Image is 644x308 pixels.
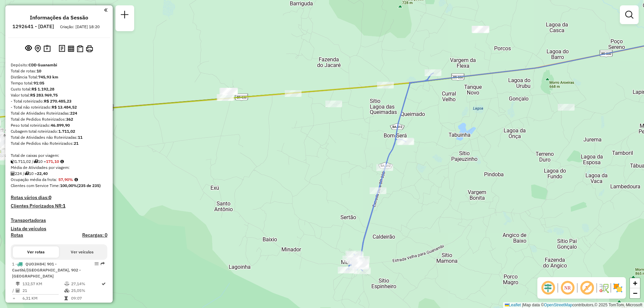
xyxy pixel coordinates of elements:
a: OpenStreetMap [544,303,573,307]
td: 132,57 KM [22,281,64,287]
span: + [633,279,637,287]
i: Total de Atividades [16,289,20,293]
div: Total de rotas: [11,68,107,74]
i: Total de Atividades [11,172,15,176]
i: % de utilização do peso [64,282,69,286]
div: Peso total roteirizado: [11,122,107,128]
strong: CDD Guanambi [29,62,57,67]
div: Atividade não roteirizada - MERCEARIA CAPOEIRA [472,26,488,33]
div: Atividade não roteirizada - MERCEARIA CAPOEIRA [472,26,489,33]
i: Distância Total [16,282,20,286]
div: Valor total: [11,92,107,98]
em: Rota exportada [101,262,105,266]
strong: 745,93 km [38,74,58,79]
div: Total de Atividades Roteirizadas: [11,110,107,116]
i: Meta Caixas/viagem: 216,67 Diferença: -45,57 [60,160,64,164]
strong: R$ 1.192,28 [32,86,54,91]
div: 1.711,02 / 10 = [11,159,107,165]
div: - Total roteirizado: [11,98,107,104]
div: Total de Atividades não Roteirizadas: [11,134,107,140]
a: Clique aqui para minimizar o painel [104,6,107,14]
h4: Transportadoras [11,218,107,223]
span: Clientes com Service Time: [11,183,60,188]
strong: 22,40 [37,171,48,176]
td: 09:07 [71,295,101,302]
button: Centralizar mapa no depósito ou ponto de apoio [33,44,42,54]
span: 1 - [12,261,81,279]
strong: R$ 270.485,23 [44,99,71,104]
span: QUO3H84 [25,261,44,266]
i: Total de rotas [24,172,29,176]
a: Rotas [11,232,23,238]
div: 224 / 10 = [11,171,107,177]
strong: 362 [66,117,73,122]
div: Distância Total: [11,74,107,80]
div: Atividade não roteirizada - DEPOSITO E DISTRIBUI [325,101,342,107]
div: Total de Pedidos não Roteirizados: [11,140,107,146]
span: Ocultar NR [559,280,576,296]
span: Exibir rótulo [579,280,595,296]
strong: 1.711,02 [58,129,75,134]
em: Opções [95,262,99,266]
strong: 1 [63,203,65,209]
div: Total de caixas por viagem: [11,152,107,159]
td: 27,14% [71,281,101,287]
div: Atividade não roteirizada - JOaO DE BE [558,104,575,111]
div: Atividade não roteirizada - MERCEARIA CAPOEIRA [473,26,489,33]
a: Exibir filtros [623,8,636,21]
h6: 1292641 - [DATE] [12,23,54,29]
h4: Informações da Sessão [30,14,88,21]
td: 25,05% [71,287,101,294]
strong: 11 [78,135,83,140]
div: Atividade não roteirizada - Bar e distr Tinez [221,88,238,95]
strong: 21 [74,141,78,146]
span: | 901 - Caetité/[GEOGRAPHIC_DATA], 902 - [GEOGRAPHIC_DATA] [12,261,81,279]
button: Ver rotas [13,246,59,258]
strong: 91:05 [34,80,44,85]
span: Ocupação média da frota: [11,177,57,182]
strong: R$ 13.484,52 [52,105,77,110]
button: Visualizar relatório de Roteirização [66,44,75,53]
em: Média calculada utilizando a maior ocupação (%Peso ou %Cubagem) de cada rota da sessão. Rotas cro... [74,178,78,182]
span: − [633,289,637,297]
i: Rota otimizada [102,282,106,286]
div: Criação: [DATE] 18:20 [57,24,102,30]
strong: 57,90% [58,177,73,182]
i: % de utilização da cubagem [64,289,69,293]
button: Exibir sessão original [24,43,33,54]
button: Logs desbloquear sessão [57,44,66,54]
a: Zoom in [630,278,640,288]
strong: (235 de 235) [77,183,101,188]
strong: 10 [37,68,41,73]
div: Cubagem total roteirizado: [11,128,107,134]
button: Painel de Sugestão [42,44,52,54]
strong: 46.899,90 [51,123,70,128]
strong: 0 [49,194,51,200]
h4: Rotas vários dias: [11,195,107,200]
div: Map data © contributors,© 2025 TomTom, Microsoft [503,302,644,308]
h4: Clientes Priorizados NR: [11,203,107,209]
a: Zoom out [630,288,640,298]
strong: 224 [70,111,77,116]
h4: Recargas: 0 [82,232,107,238]
h4: Lista de veículos [11,226,107,232]
span: | [522,303,523,307]
div: Atividade não roteirizada - MEC RANCHO DAS MaES [219,88,236,95]
strong: 100,00% [60,183,77,188]
div: - Total não roteirizado: [11,104,107,110]
i: Total de rotas [34,160,38,164]
button: Ver veículos [59,246,105,258]
strong: 171,10 [46,159,59,164]
i: Cubagem total roteirizado [11,160,15,164]
img: Fluxo de ruas [598,283,609,293]
i: Tempo total em rota [64,296,68,300]
div: Custo total: [11,86,107,92]
td: 6,31 KM [22,295,64,302]
div: Tempo total: [11,80,107,86]
div: Atividade não roteirizada - DALVANDO XISTO DE BR [217,94,233,101]
div: Atividade não roteirizada - Bar e distr Tinez [220,88,237,95]
td: / [12,287,15,294]
button: Visualizar Romaneio [75,44,85,54]
img: Exibir/Ocultar setores [612,283,623,293]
